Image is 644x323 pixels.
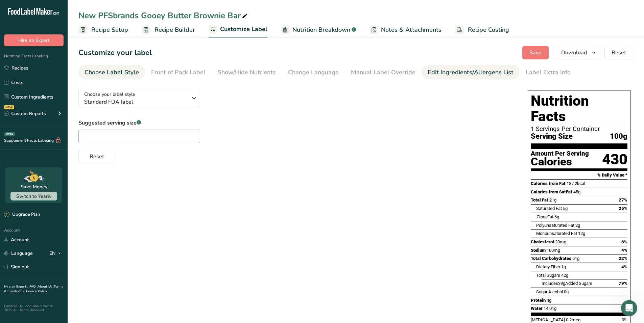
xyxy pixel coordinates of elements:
span: 0.2mcg [566,317,580,322]
span: Total Fat [531,197,548,203]
div: Edit Ingredients/Allergens List [428,68,514,77]
span: Water [531,306,543,311]
div: Amount Per Serving [531,151,589,157]
span: 4% [621,264,627,269]
div: 1 Servings Per Container [531,126,627,132]
span: Sodium [531,248,546,253]
a: Customize Label [209,22,267,38]
div: Powered By FoodLabelMaker © 2025 All Rights Reserved [4,304,64,312]
span: Save [529,49,542,57]
button: Hire an Expert [4,34,64,46]
a: Recipe Setup [78,22,128,37]
span: Total Sugars [536,273,560,278]
label: Suggested serving size [78,119,200,127]
span: 61g [572,256,579,261]
a: Privacy Policy [26,289,47,294]
span: Notes & Attachments [381,25,442,34]
h1: Customize your label [78,47,152,58]
i: Trans [536,214,547,219]
span: 187.2kcal [567,181,585,186]
div: Save Money [21,183,47,190]
span: Recipe Builder [154,25,195,34]
span: Nutrition Breakdown [292,25,350,34]
a: Notes & Attachments [369,22,442,37]
span: Monounsaturated Fat [536,231,577,236]
span: 100g [610,132,627,141]
div: Show/Hide Nutrients [218,68,276,77]
a: Terms & Conditions . [4,284,63,294]
span: Saturated Fat [536,206,562,211]
span: 25% [619,206,627,211]
span: 39g [558,281,565,286]
span: 45g [573,189,580,194]
div: Upgrade Plan [4,211,40,218]
span: 79% [619,281,627,286]
span: Serving Size [531,132,573,141]
span: Includes Added Sugars [542,281,592,286]
span: 22% [619,256,627,261]
span: Download [561,49,587,57]
span: Choose your label style [84,91,135,98]
div: Change Language [288,68,339,77]
button: Switch to Yearly [10,192,57,200]
span: Customize Label [220,25,267,34]
span: 1g [561,264,566,269]
h1: Nutrition Facts [531,93,627,124]
div: Custom Reports [4,110,46,117]
span: 100mg [547,248,560,253]
div: EN [49,249,64,258]
div: Front of Pack Label [151,68,206,77]
span: Reset [612,49,626,57]
span: 6% [621,239,627,244]
div: Calories [531,157,589,167]
span: 4% [621,248,627,253]
button: Choose your label style Standard FDA label [78,89,200,108]
span: 6g [554,214,559,219]
span: Calories from SatFat [531,189,572,194]
span: Fat [536,214,553,219]
span: Cholesterol [531,239,554,244]
div: NEW [4,105,14,109]
div: 430 [602,151,627,168]
button: Reset [604,46,633,59]
span: 2g [575,223,580,228]
span: 42g [561,273,568,278]
span: Calories from Fat [531,181,566,186]
a: Recipe Costing [455,22,509,37]
span: [MEDICAL_DATA] [531,317,565,322]
span: 20mg [555,239,566,244]
span: Total Carbohydrates [531,256,571,261]
span: 14.01g [544,306,556,311]
div: Choose Label Style [85,68,139,77]
span: 4g [547,298,551,303]
span: 0% [622,317,627,322]
span: Switch to Yearly [16,193,51,199]
span: Reset [90,153,104,161]
div: Manual Label Override [351,68,415,77]
button: Download [553,46,600,59]
a: Recipe Builder [142,22,195,37]
a: About Us . [38,284,54,289]
a: FAQ . [29,284,38,289]
span: Dietary Fiber [536,264,560,269]
span: 21g [549,197,556,203]
span: 27% [619,197,627,203]
div: Label Extra Info [526,68,571,77]
span: 0g [564,289,569,294]
span: Standard FDA label [84,98,187,106]
a: Hire an Expert . [4,284,28,289]
span: Sugar Alcohol [536,289,563,294]
span: 5g [563,206,568,211]
button: Reset [78,150,115,163]
a: Nutrition Breakdown [281,22,356,37]
span: Polyunsaturated Fat [536,223,574,228]
span: Recipe Costing [468,25,509,34]
section: % Daily Value * [531,171,627,179]
div: New PFSbrands Gooey Butter Brownie Bar [78,9,249,22]
iframe: Intercom live chat [621,300,637,316]
span: 12g [578,231,585,236]
button: Save [522,46,549,59]
a: Language [4,247,33,259]
span: Protein [531,298,546,303]
div: BETA [4,132,15,136]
